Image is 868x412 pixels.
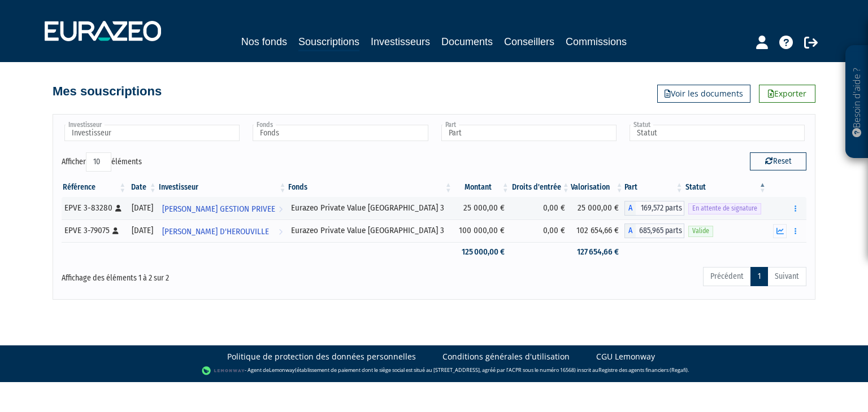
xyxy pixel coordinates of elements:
[571,220,624,242] td: 102 654,66 €
[112,227,119,234] i: [Français] Personne physique
[202,365,245,376] img: logo-lemonway.png
[688,203,761,214] span: En attente de signature
[636,201,684,216] span: 169,572 parts
[287,178,453,197] th: Fonds: activer pour trier la colonne par ordre croissant
[162,221,269,242] span: [PERSON_NAME] D'HEROUVILLE
[504,34,554,50] a: Conseillers
[53,85,162,98] h4: Mes souscriptions
[291,202,449,214] div: Eurazeo Private Value [GEOGRAPHIC_DATA] 3
[657,85,750,103] a: Voir les documents
[127,178,158,197] th: Date: activer pour trier la colonne par ordre croissant
[158,178,288,197] th: Investisseur: activer pour trier la colonne par ordre croissant
[750,152,806,170] button: Reset
[442,351,570,362] a: Conditions générales d'utilisation
[131,202,154,214] div: [DATE]
[291,225,449,236] div: Eurazeo Private Value [GEOGRAPHIC_DATA] 3
[571,242,624,262] td: 127 654,66 €
[624,201,684,216] div: A - Eurazeo Private Value Europe 3
[158,220,288,242] a: [PERSON_NAME] D'HEROUVILLE
[62,152,142,172] label: Afficher éléments
[453,197,510,220] td: 25 000,00 €
[158,197,288,220] a: [PERSON_NAME] GESTION PRIVEE
[62,266,362,284] div: Affichage des éléments 1 à 2 sur 2
[45,21,161,41] img: 1732889491-logotype_eurazeo_blanc_rvb.png
[624,223,636,238] span: A
[86,152,111,172] select: Afficheréléments
[596,351,655,362] a: CGU Lemonway
[571,197,624,220] td: 25 000,00 €
[759,85,815,103] a: Exporter
[636,223,684,238] span: 685,965 parts
[64,202,123,214] div: EPVE 3-83280
[227,351,416,362] a: Politique de protection des données personnelles
[510,197,571,220] td: 0,00 €
[115,205,121,212] i: [Français] Personne physique
[279,199,283,220] i: Voir l'investisseur
[624,201,636,216] span: A
[510,220,571,242] td: 0,00 €
[279,221,283,242] i: Voir l'investisseur
[850,51,863,153] p: Besoin d'aide ?
[453,242,510,262] td: 125 000,00 €
[684,178,767,197] th: Statut : activer pour trier la colonne par ordre d&eacute;croissant
[371,34,430,50] a: Investisseurs
[571,178,624,197] th: Valorisation: activer pour trier la colonne par ordre croissant
[441,34,493,50] a: Documents
[162,199,275,220] span: [PERSON_NAME] GESTION PRIVEE
[566,34,627,50] a: Commissions
[62,178,127,197] th: Référence : activer pour trier la colonne par ordre croissant
[624,223,684,238] div: A - Eurazeo Private Value Europe 3
[453,178,510,197] th: Montant: activer pour trier la colonne par ordre croissant
[298,34,359,51] a: Souscriptions
[11,365,857,376] div: - Agent de (établissement de paiement dont le siège social est situé au [STREET_ADDRESS], agréé p...
[510,178,571,197] th: Droits d'entrée: activer pour trier la colonne par ordre croissant
[598,366,688,374] a: Registre des agents financiers (Regafi)
[64,225,123,236] div: EPVE 3-79075
[624,178,684,197] th: Part: activer pour trier la colonne par ordre croissant
[241,34,287,50] a: Nos fonds
[750,267,768,286] a: 1
[131,225,154,236] div: [DATE]
[453,220,510,242] td: 100 000,00 €
[269,366,295,374] a: Lemonway
[688,226,713,236] span: Valide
